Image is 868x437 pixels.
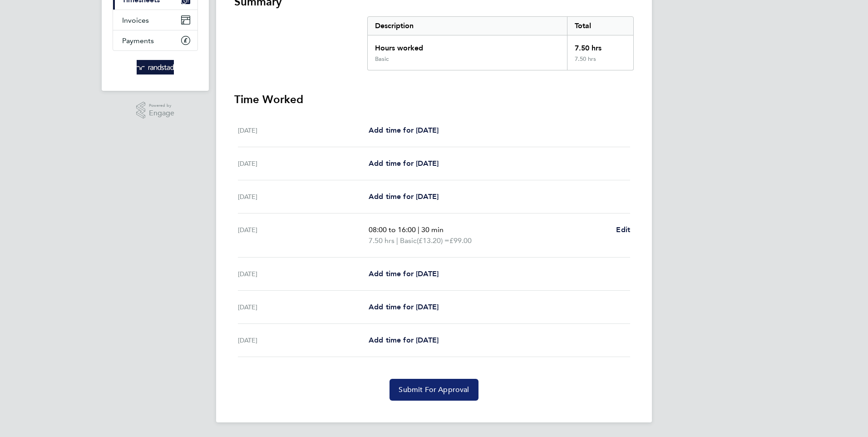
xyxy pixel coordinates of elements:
[113,30,197,50] a: Payments
[234,92,634,107] h3: Time Worked
[113,10,197,30] a: Invoices
[418,225,419,234] span: |
[369,268,439,279] a: Add time for [DATE]
[369,225,416,234] span: 08:00 to 16:00
[399,385,469,394] span: Submit For Approval
[369,236,395,245] span: 7.50 hrs
[238,224,369,246] div: [DATE]
[369,269,439,278] span: Add time for [DATE]
[390,379,478,401] button: Submit For Approval
[368,35,567,55] div: Hours worked
[567,35,633,55] div: 7.50 hrs
[238,158,369,169] div: [DATE]
[417,236,449,245] span: (£13.20) =
[369,126,439,134] span: Add time for [DATE]
[113,60,198,74] a: Go to home page
[369,191,439,202] a: Add time for [DATE]
[122,36,154,45] span: Payments
[369,302,439,313] a: Add time for [DATE]
[238,125,369,136] div: [DATE]
[369,303,439,311] span: Add time for [DATE]
[369,159,439,168] span: Add time for [DATE]
[616,225,630,234] span: Edit
[238,335,369,346] div: [DATE]
[369,158,439,169] a: Add time for [DATE]
[137,60,174,74] img: randstad-logo-retina.png
[238,302,369,313] div: [DATE]
[567,55,633,70] div: 7.50 hrs
[375,55,389,63] div: Basic
[400,235,417,246] span: Basic
[238,268,369,279] div: [DATE]
[369,192,439,201] span: Add time for [DATE]
[616,224,630,235] a: Edit
[122,16,149,25] span: Invoices
[369,335,439,346] a: Add time for [DATE]
[149,102,174,109] span: Powered by
[396,236,398,245] span: |
[136,102,175,119] a: Powered byEngage
[368,17,567,35] div: Description
[369,336,439,344] span: Add time for [DATE]
[449,236,472,245] span: £99.00
[367,16,634,70] div: Summary
[421,225,444,234] span: 30 min
[369,125,439,136] a: Add time for [DATE]
[238,191,369,202] div: [DATE]
[149,109,174,117] span: Engage
[567,17,633,35] div: Total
